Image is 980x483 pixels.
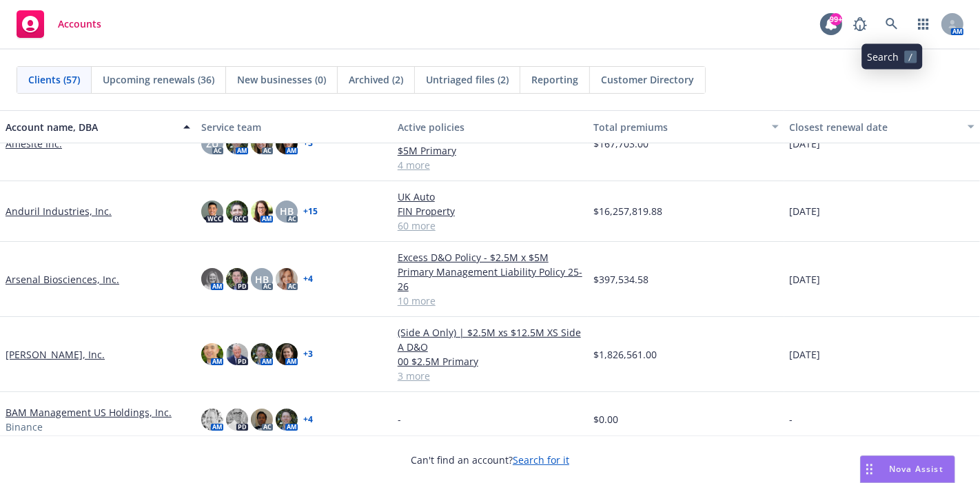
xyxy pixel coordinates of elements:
a: BAM Management US Holdings, Inc. [6,405,172,420]
a: + 3 [303,350,313,358]
img: photo [201,409,223,431]
a: Excess D&O Policy - $2.5M x $5M [398,250,582,265]
span: Clients (57) [28,72,80,87]
a: 3 more [398,369,582,383]
span: Accounts [58,19,101,30]
img: photo [226,201,248,223]
div: Active policies [398,120,582,134]
span: ZU [206,136,218,151]
span: HB [280,204,294,218]
span: $167,703.00 [593,136,649,151]
a: (Side A Only) | $2.5M xs $12.5M XS Side A D&O [398,325,582,354]
a: 60 more [398,218,582,233]
img: photo [226,132,248,154]
span: New businesses (0) [237,72,326,87]
span: [DATE] [790,136,821,151]
span: $397,534.58 [593,272,649,287]
a: Switch app [910,10,937,38]
button: Nova Assist [860,455,955,483]
img: photo [276,343,298,365]
a: + 4 [303,415,313,424]
img: photo [251,409,273,431]
div: Closest renewal date [790,120,959,134]
span: Nova Assist [889,463,943,475]
img: photo [276,409,298,431]
span: [DATE] [790,204,821,218]
span: Upcoming renewals (36) [103,72,214,87]
a: [PERSON_NAME], Inc. [6,347,105,362]
span: HB [255,272,269,287]
img: photo [276,132,298,154]
button: Closest renewal date [784,110,980,143]
span: Can't find an account? [411,453,569,467]
img: photo [226,268,248,290]
button: Service team [196,110,391,143]
span: Binance [6,420,43,434]
a: $5M Primary [398,143,582,158]
img: photo [201,268,223,290]
span: Customer Directory [601,72,694,87]
a: UK Auto [398,189,582,204]
img: photo [276,268,298,290]
div: Account name, DBA [6,120,175,134]
img: photo [226,409,248,431]
a: + 4 [303,275,313,283]
span: Untriaged files (2) [426,72,509,87]
div: Service team [201,120,386,134]
a: FIN Property [398,204,582,218]
span: [DATE] [790,272,821,287]
a: Search [878,10,906,38]
img: photo [201,201,223,223]
span: Reporting [531,72,578,87]
a: 4 more [398,158,582,172]
div: Total premiums [593,120,763,134]
button: Total premiums [588,110,784,143]
img: photo [251,132,273,154]
a: 00 $2.5M Primary [398,354,582,369]
a: Report a Bug [846,10,874,38]
a: Arsenal Biosciences, Inc. [6,272,119,287]
img: photo [226,343,248,365]
a: Accounts [11,5,107,43]
a: Search for it [513,453,569,466]
a: Anduril Industries, Inc. [6,204,112,218]
span: - [790,412,793,427]
span: - [398,412,401,427]
div: Drag to move [861,456,878,482]
a: + 3 [303,139,313,147]
span: $1,826,561.00 [593,347,657,362]
span: [DATE] [790,347,821,362]
span: Archived (2) [349,72,403,87]
img: photo [251,343,273,365]
img: photo [201,343,223,365]
a: Amesite Inc. [6,136,62,151]
div: 99+ [830,13,842,25]
button: Active policies [392,110,588,143]
span: $0.00 [593,412,618,427]
span: $16,257,819.88 [593,204,662,218]
a: 10 more [398,294,582,308]
a: + 15 [303,207,318,216]
a: Primary Management Liability Policy 25-26 [398,265,582,294]
img: photo [251,201,273,223]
